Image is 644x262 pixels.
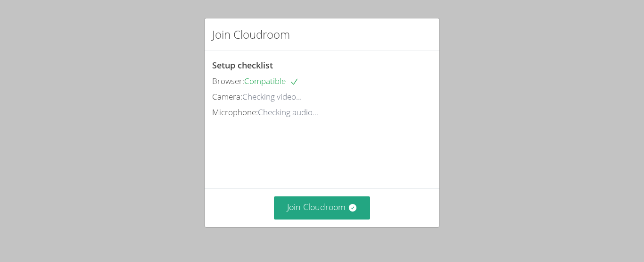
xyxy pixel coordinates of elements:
button: Join Cloudroom [274,196,371,220]
span: Camera: [212,91,242,102]
span: Compatible [244,76,299,86]
span: Setup checklist [212,59,273,71]
span: Microphone: [212,107,258,118]
span: Browser: [212,76,244,86]
span: Checking audio... [258,107,318,118]
h2: Join Cloudroom [212,26,290,43]
span: Checking video... [242,91,302,102]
